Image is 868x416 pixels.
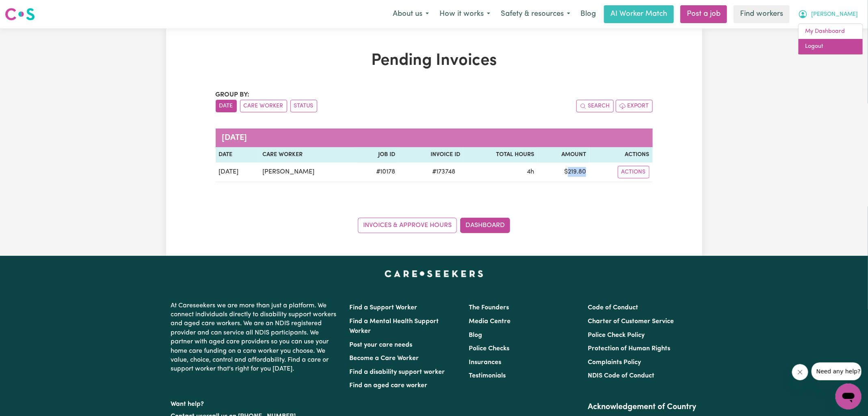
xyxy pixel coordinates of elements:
[496,6,576,23] button: Safety & resources
[5,7,35,21] img: Careseekers logo
[799,39,863,54] a: Logout
[604,5,674,23] a: AI Worker Match
[350,369,445,375] a: Find a disability support worker
[216,51,653,71] h1: Pending Invoices
[427,167,460,177] span: # 173748
[792,364,808,380] iframe: Close message
[812,362,862,380] iframe: Message from company
[469,359,501,366] a: Insurances
[469,318,511,325] a: Media Centre
[350,304,418,311] a: Find a Support Worker
[216,92,250,98] span: Group by:
[259,163,356,182] td: [PERSON_NAME]
[793,6,863,23] button: My Account
[216,100,237,112] button: sort invoices by date
[216,147,260,163] th: Date
[171,397,340,409] p: Want help?
[680,5,727,23] a: Post a job
[463,147,537,163] th: Total Hours
[358,218,457,233] a: Invoices & Approve Hours
[811,10,858,19] span: [PERSON_NAME]
[576,5,601,23] a: Blog
[588,373,654,379] a: NDIS Code of Conduct
[576,100,614,112] button: Search
[350,342,413,348] a: Post your care needs
[350,355,419,362] a: Become a Care Worker
[290,100,317,112] button: sort invoices by paid status
[618,166,649,178] button: Actions
[216,163,260,182] td: [DATE]
[398,147,464,163] th: Invoice ID
[171,298,340,377] p: At Careseekers we are more than just a platform. We connect individuals directly to disability su...
[588,359,641,366] a: Complaints Policy
[799,24,863,39] a: My Dashboard
[616,100,653,112] button: Export
[240,100,287,112] button: sort invoices by care worker
[537,147,589,163] th: Amount
[387,6,434,23] button: About us
[356,163,398,182] td: # 10178
[734,5,790,23] a: Find workers
[588,345,670,352] a: Protection of Human Rights
[588,318,674,325] a: Charter of Customer Service
[460,218,510,233] a: Dashboard
[469,345,509,352] a: Police Checks
[216,129,653,147] caption: [DATE]
[589,147,653,163] th: Actions
[259,147,356,163] th: Care Worker
[588,332,645,339] a: Police Check Policy
[350,382,428,389] a: Find an aged care worker
[527,169,534,175] span: 4 hours
[356,147,398,163] th: Job ID
[588,304,638,311] a: Code of Conduct
[798,24,863,55] div: My Account
[469,332,482,339] a: Blog
[469,304,509,311] a: The Founders
[434,6,496,23] button: How it works
[537,163,589,182] td: $ 219.80
[350,318,439,335] a: Find a Mental Health Support Worker
[588,402,697,412] h2: Acknowledgement of Country
[385,270,483,277] a: Careseekers home page
[5,5,35,24] a: Careseekers logo
[469,373,506,379] a: Testimonials
[836,384,862,410] iframe: Button to launch messaging window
